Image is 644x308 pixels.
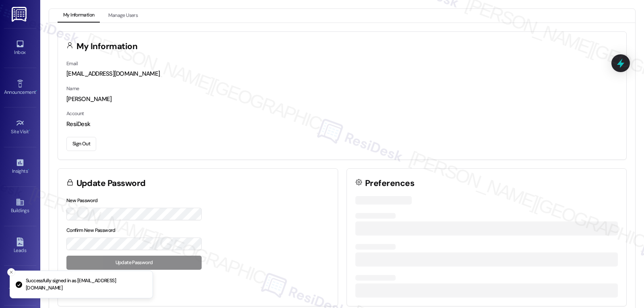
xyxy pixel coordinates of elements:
[66,110,84,117] label: Account
[4,156,36,178] a: Insights •
[7,268,15,276] button: Close toast
[36,88,37,94] span: •
[4,116,36,138] a: Site Visit •
[4,275,36,296] a: Templates •
[103,9,143,23] button: Manage Users
[26,277,146,291] p: Successfully signed in as [EMAIL_ADDRESS][DOMAIN_NAME]
[12,7,28,22] img: ResiDesk Logo
[76,42,138,51] h3: My Information
[66,95,618,103] div: [PERSON_NAME]
[4,37,36,59] a: Inbox
[66,85,79,92] label: Name
[66,227,116,234] label: Confirm New Password
[66,197,98,204] label: New Password
[66,70,618,78] div: [EMAIL_ADDRESS][DOMAIN_NAME]
[29,128,30,133] span: •
[365,179,414,188] h3: Preferences
[58,9,100,23] button: My Information
[4,195,36,217] a: Buildings
[28,167,29,173] span: •
[66,60,78,67] label: Email
[4,235,36,257] a: Leads
[66,137,96,151] button: Sign Out
[66,120,618,128] div: ResiDesk
[76,179,146,188] h3: Update Password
